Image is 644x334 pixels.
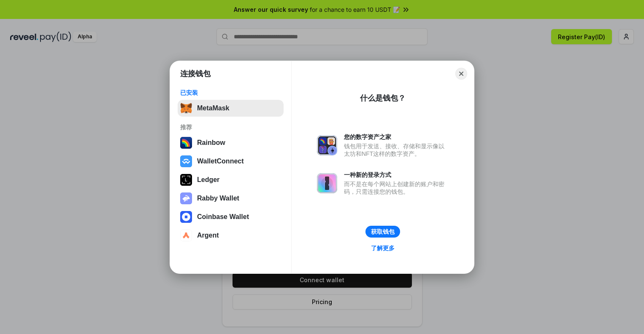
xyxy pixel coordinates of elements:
div: Rabby Wallet [197,195,239,202]
div: Rainbow [197,139,225,147]
button: WalletConnect [178,153,284,170]
div: Ledger [197,176,219,184]
img: svg+xml,%3Csvg%20xmlns%3D%22http%3A%2F%2Fwww.w3.org%2F2000%2Fsvg%22%20fill%3D%22none%22%20viewBox... [180,192,192,204]
div: 推荐 [180,123,281,131]
div: 获取钱包 [371,228,395,235]
img: svg+xml,%3Csvg%20width%3D%22120%22%20height%3D%22120%22%20viewBox%3D%220%200%20120%20120%22%20fil... [180,137,192,149]
img: svg+xml,%3Csvg%20xmlns%3D%22http%3A%2F%2Fwww.w3.org%2F2000%2Fsvg%22%20fill%3D%22none%22%20viewBox... [317,135,337,155]
img: svg+xml,%3Csvg%20xmlns%3D%22http%3A%2F%2Fwww.w3.org%2F2000%2Fsvg%22%20width%3D%2228%22%20height%3... [180,174,192,186]
div: 而不是在每个网站上创建新的账户和密码，只需连接您的钱包。 [344,180,449,195]
div: Argent [197,232,219,239]
div: 您的数字资产之家 [344,133,449,141]
img: svg+xml,%3Csvg%20width%3D%2228%22%20height%3D%2228%22%20viewBox%3D%220%200%2028%2028%22%20fill%3D... [180,230,192,241]
div: 了解更多 [371,244,395,252]
div: MetaMask [197,104,229,112]
button: MetaMask [178,100,284,117]
button: Coinbase Wallet [178,208,284,225]
button: 获取钱包 [365,226,400,238]
img: svg+xml,%3Csvg%20xmlns%3D%22http%3A%2F%2Fwww.w3.org%2F2000%2Fsvg%22%20fill%3D%22none%22%20viewBox... [317,173,337,193]
div: Coinbase Wallet [197,213,249,221]
button: Rainbow [178,134,284,151]
button: Close [455,68,467,80]
button: Rabby Wallet [178,190,284,207]
div: WalletConnect [197,158,244,165]
img: svg+xml,%3Csvg%20width%3D%2228%22%20height%3D%2228%22%20viewBox%3D%220%200%2028%2028%22%20fill%3D... [180,211,192,223]
h1: 连接钱包 [180,69,211,79]
img: svg+xml,%3Csvg%20width%3D%2228%22%20height%3D%2228%22%20viewBox%3D%220%200%2028%2028%22%20fill%3D... [180,155,192,167]
a: 了解更多 [366,243,400,254]
div: 一种新的登录方式 [344,171,449,179]
div: 什么是钱包？ [360,93,406,103]
div: 钱包用于发送、接收、存储和显示像以太坊和NFT这样的数字资产。 [344,142,449,158]
img: svg+xml,%3Csvg%20fill%3D%22none%22%20height%3D%2233%22%20viewBox%3D%220%200%2035%2033%22%20width%... [180,102,192,114]
button: Ledger [178,171,284,188]
div: 已安装 [180,89,281,96]
button: Argent [178,227,284,244]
